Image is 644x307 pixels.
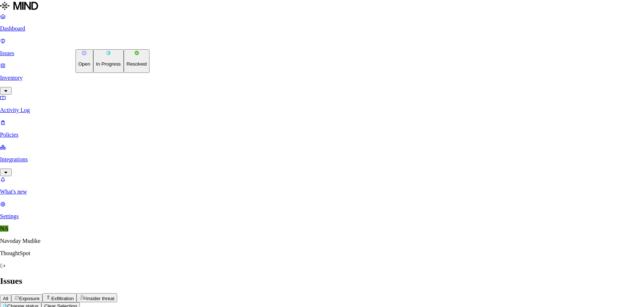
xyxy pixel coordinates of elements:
[134,50,139,55] img: status-resolved.svg
[78,61,90,67] p: Open
[75,49,149,73] div: Change status
[127,61,147,67] p: Resolved
[106,50,111,55] img: status-in-progress.svg
[96,61,121,67] p: In Progress
[82,50,87,55] img: status-open.svg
